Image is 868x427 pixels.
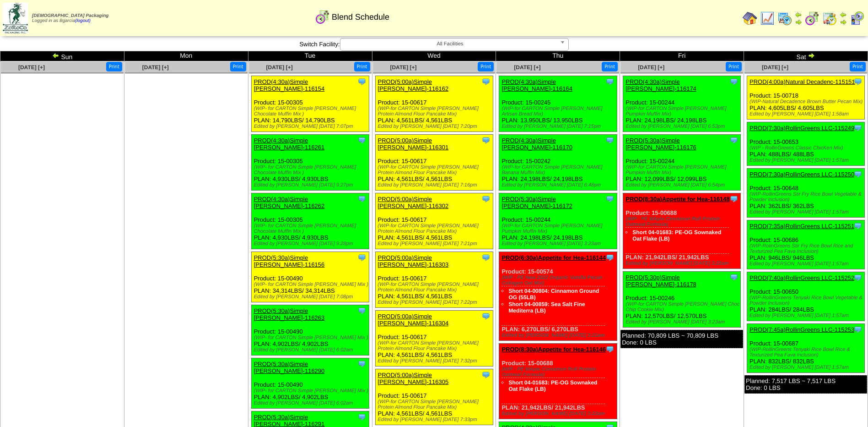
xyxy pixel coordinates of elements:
img: Tooltip [729,136,739,145]
a: PROD(4:30a)Simple [PERSON_NAME]-116164 [501,78,572,92]
div: (WIP- for CARTON Simple [PERSON_NAME] Chocolate Muffin Mix ) [254,106,369,117]
div: Product: 15-00245 PLAN: 13,950LBS / 13,950LBS [499,76,617,132]
img: Tooltip [481,370,491,379]
td: Sat [744,51,868,61]
img: Tooltip [605,77,615,86]
img: calendarblend.gif [805,11,819,26]
div: Product: 15-00244 PLAN: 24,198LBS / 24,198LBS [623,76,741,132]
span: [DEMOGRAPHIC_DATA] Packaging [32,13,108,18]
div: Product: 15-00718 PLAN: 4,605LBS / 4,605LBS [747,76,865,120]
img: Tooltip [481,77,491,86]
div: Product: 15-00617 PLAN: 4,561LBS / 4,561LBS [375,311,493,367]
a: PROD(5:00a)Simple [PERSON_NAME]-116304 [378,313,449,327]
div: (WIP-for CARTON Simple [PERSON_NAME] Protein Almond Flour Pancake Mix) [378,340,493,351]
img: Tooltip [853,221,863,230]
div: Product: 15-00490 PLAN: 4,902LBS / 4,902LBS [251,358,369,409]
a: PROD(4:30a)Simple [PERSON_NAME]-116262 [254,196,325,209]
div: (WIP- for CARTON Simple [PERSON_NAME] Chocolate Muffin Mix ) [254,164,369,175]
div: Product: 15-00688 PLAN: 21,942LBS / 21,942LBS [623,193,741,269]
div: Product: 15-00244 PLAN: 24,198LBS / 24,198LBS [499,193,617,249]
a: PROD(4:30a)Simple [PERSON_NAME]-116170 [501,137,572,151]
a: [DATE] [+] [18,64,45,71]
div: (WIP-RollinGreens Teriyaki Rice Bowl Vegetable & Powder Inclusion) [749,295,864,306]
img: Tooltip [853,325,863,334]
div: (WIP-for CARTON Simple [PERSON_NAME] Protein Almond Flour Pancake Mix) [378,282,493,293]
div: Edited by [PERSON_NAME] [DATE] 7:32pm [378,358,493,364]
img: Tooltip [729,77,739,86]
a: [DATE] [+] [762,64,788,71]
div: Edited by [PERSON_NAME] [DATE] 9:27pm [254,182,369,188]
a: [DATE] [+] [142,64,169,71]
div: Edited by [PERSON_NAME] [DATE] 6:53pm [625,124,740,129]
div: Product: 15-00246 PLAN: 12,570LBS / 12,570LBS [623,272,741,328]
img: Tooltip [357,136,367,145]
div: Planned: 7,517 LBS ~ 7,517 LBS Done: 0 LBS [744,375,867,394]
div: Product: 15-00242 PLAN: 24,198LBS / 24,198LBS [499,135,617,191]
a: PROD(5:30a)Simple [PERSON_NAME]-116156 [254,254,325,268]
div: Edited by [PERSON_NAME] [DATE] 7:08pm [254,294,369,300]
a: [DATE] [+] [638,64,664,71]
div: Edited by [PERSON_NAME] [DATE] 6:54pm [625,182,740,188]
button: Print [230,62,246,71]
img: Tooltip [481,136,491,145]
div: Edited by [PERSON_NAME] [DATE] 7:21pm [378,241,493,246]
a: PROD(7:45a)RollinGreens LLC-115253 [749,326,854,333]
img: Tooltip [481,253,491,262]
div: Edited by [PERSON_NAME] [DATE] 7:15pm [501,124,616,129]
img: Tooltip [853,77,863,86]
img: arrowleft.gif [840,11,847,18]
div: (WIP- for CARTON Simple [PERSON_NAME] Mix ) [254,282,369,287]
a: PROD(5:30p)Simple [PERSON_NAME]-116178 [625,274,696,288]
div: (WIP- for CARTON Simple [PERSON_NAME] Mix ) [254,388,369,394]
div: Product: 15-00686 PLAN: 946LBS / 946LBS [747,220,865,269]
div: Edited by [PERSON_NAME] [DATE] 6:48pm [501,182,616,188]
div: (WIP-for CARTON Simple [PERSON_NAME] Pumpkin Muffin Mix) [501,223,616,234]
div: Edited by [PERSON_NAME] [DATE] 3:21am [501,333,616,338]
a: Short 04-00804: Cinnamon Ground OG (55LB) [508,288,599,301]
button: Print [726,62,742,71]
img: calendarprod.gif [777,11,792,26]
div: Edited by [PERSON_NAME] [DATE] 1:57am [749,209,864,215]
div: (WIP-for CARTON Simple [PERSON_NAME] Choc Chip Cookie Mix) [625,301,740,312]
img: Tooltip [729,194,739,203]
a: PROD(4:00a)Natural Decadenc-115151 [749,78,855,85]
div: Product: 15-00305 PLAN: 14,790LBS / 14,790LBS [251,76,369,132]
div: Product: 15-00688 PLAN: 21,942LBS / 21,942LBS [499,344,617,419]
div: Edited by [PERSON_NAME] [DATE] 7:33pm [378,417,493,422]
td: Tue [248,51,372,61]
a: PROD(8:30a)Appetite for Hea-116148 [625,196,730,203]
div: Edited by [PERSON_NAME] [DATE] 6:02am [254,347,369,353]
a: PROD(5:00a)Simple [PERSON_NAME]-116302 [378,196,449,209]
img: Tooltip [357,194,367,203]
div: Edited by [PERSON_NAME] [DATE] 3:23am [625,319,740,325]
span: Logged in as Bgarcia [32,13,108,23]
img: arrowright.gif [795,18,802,26]
a: [DATE] [+] [390,64,416,71]
a: Short 04-01683: PE-OG Sownaked Oat Flake (LB) [508,379,597,392]
a: PROD(5:00a)Simple [PERSON_NAME]-116303 [378,254,449,268]
img: Tooltip [605,253,615,262]
a: PROD(5:30a)Simple [PERSON_NAME]-116176 [625,137,696,151]
img: Tooltip [357,306,367,315]
div: Product: 15-00490 PLAN: 4,902LBS / 4,902LBS [251,305,369,356]
a: PROD(5:30a)Simple [PERSON_NAME]-116290 [254,361,325,374]
div: (WIP-for CARTON Simple [PERSON_NAME] Protein Almond Flour Pancake Mix) [378,164,493,175]
img: Tooltip [853,273,863,282]
img: line_graph.gif [760,11,775,26]
div: Product: 15-00305 PLAN: 4,930LBS / 4,930LBS [251,135,369,191]
div: Product: 15-00648 PLAN: 362LBS / 362LBS [747,169,865,218]
div: Product: 15-00490 PLAN: 34,314LBS / 34,314LBS [251,252,369,302]
div: Edited by [PERSON_NAME] [DATE] 3:22am [625,261,740,266]
div: (WIP-for CARTON Simple [PERSON_NAME] Artisan Bread Mix) [501,106,616,117]
img: home.gif [743,11,757,26]
div: Edited by [PERSON_NAME] [DATE] 9:28pm [254,241,369,246]
div: (WIP - PE MAple Cinnamon Roll Protein Oatmeal Formula) [501,367,616,378]
a: [DATE] [+] [266,64,293,71]
div: Edited by [PERSON_NAME] [DATE] 1:57am [749,313,864,318]
div: Edited by [PERSON_NAME] [DATE] 7:22pm [378,300,493,305]
img: arrowright.gif [808,52,815,59]
img: Tooltip [357,359,367,368]
a: [DATE] [+] [514,64,540,71]
div: Edited by [PERSON_NAME] [DATE] 7:20pm [378,124,493,129]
